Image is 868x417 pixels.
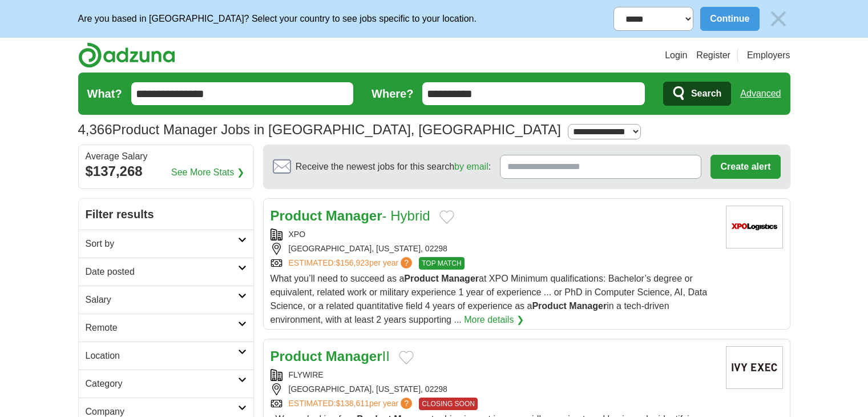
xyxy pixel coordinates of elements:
a: Employers [747,49,790,62]
a: Category [79,370,253,398]
div: [GEOGRAPHIC_DATA], [US_STATE], 02298 [271,383,717,395]
a: Product Manager- Hybrid [271,208,430,223]
h2: Salary [86,293,238,307]
h2: Category [86,377,238,391]
img: icon_close_no_bg.svg [766,7,790,31]
button: Search [663,82,731,106]
strong: Manager [441,274,479,283]
p: Are you based in [GEOGRAPHIC_DATA]? Select your country to see jobs specific to your location. [78,12,477,26]
a: ESTIMATED:$138,611per year? [289,398,415,410]
a: More details ❯ [464,313,524,327]
span: TOP MATCH [419,257,464,270]
img: Company logo [726,346,783,389]
strong: Manager [326,348,382,364]
a: Advanced [740,82,781,105]
button: Add to favorite jobs [439,210,454,224]
strong: Product [404,274,438,283]
div: [GEOGRAPHIC_DATA], [US_STATE], 02298 [271,243,717,255]
strong: Manager [326,208,382,223]
label: Where? [372,85,413,102]
a: Sort by [79,230,253,258]
a: by email [454,162,488,171]
strong: Product [271,348,322,364]
a: XPO [289,230,306,239]
a: Register [696,49,730,62]
button: Create alert [710,155,780,179]
img: Adzuna logo [78,42,175,68]
a: Product ManagerII [271,348,390,364]
label: What? [87,85,122,102]
h2: Location [86,349,238,363]
h2: Date posted [86,265,238,279]
a: See More Stats ❯ [171,166,244,179]
a: Salary [79,286,253,314]
div: FLYWIRE [271,369,717,381]
span: $138,611 [336,399,369,408]
span: What you’ll need to succeed as a at XPO Minimum qualifications: Bachelor’s degree or equivalent, ... [271,274,708,324]
div: Average Salary [86,152,247,161]
strong: Product [271,208,322,223]
span: $156,923 [336,258,369,267]
strong: Product [532,301,566,311]
span: ? [401,398,412,409]
div: $137,268 [86,161,247,182]
button: Add to favorite jobs [399,351,414,364]
button: Continue [700,7,759,31]
span: Search [691,82,721,105]
h1: Product Manager Jobs in [GEOGRAPHIC_DATA], [GEOGRAPHIC_DATA] [78,122,562,137]
h2: Sort by [86,237,238,251]
img: XPO Logistics logo [726,206,783,248]
a: ESTIMATED:$156,923per year? [289,257,415,270]
strong: Manager [569,301,607,311]
a: Remote [79,314,253,342]
a: Login [665,49,687,62]
h2: Filter results [79,199,253,230]
span: CLOSING SOON [419,398,478,410]
span: ? [401,257,412,268]
a: Date posted [79,258,253,286]
h2: Remote [86,321,238,335]
span: 4,366 [78,119,112,140]
span: Receive the newest jobs for this search : [296,160,491,174]
a: Location [79,342,253,370]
